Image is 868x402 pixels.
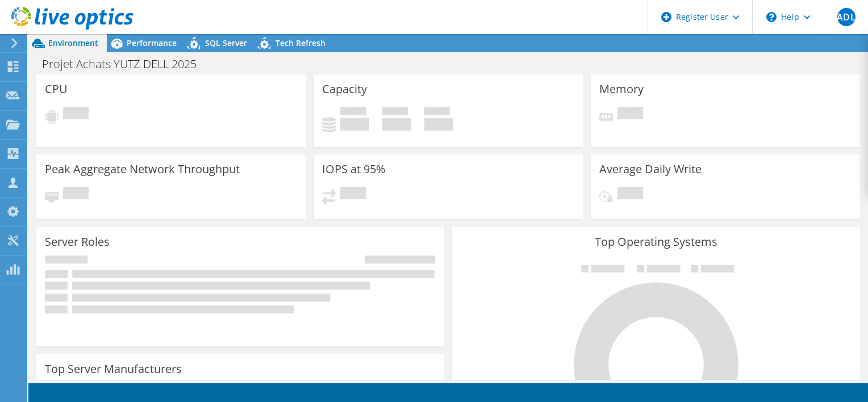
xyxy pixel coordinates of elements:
span: Used [340,107,366,118]
span: Pending [63,187,89,202]
span: Pending [63,107,89,122]
span: Total [424,107,450,118]
span: SQL Server [205,37,247,48]
span: MADLM [837,8,856,26]
h3: Capacity [322,83,367,95]
span: Tech Refresh [276,37,325,48]
h3: Server Roles [45,236,110,248]
h3: Peak Aggregate Network Throughput [45,163,240,175]
h3: Top Operating Systems [461,236,852,248]
h1: Projet Achats YUTZ DELL 2025 [37,58,214,70]
span: Performance [127,37,177,48]
h3: IOPS at 95% [322,163,386,175]
span: Pending [617,107,643,122]
h3: Average Daily Write [599,163,702,175]
h4: 0 GiB [340,118,369,131]
h3: Memory [599,83,644,95]
span: Free [382,107,408,118]
span: Environment [48,37,98,48]
svg: \n [766,12,777,22]
span: Pending [340,187,366,202]
h3: Top Server Manufacturers [45,363,182,375]
h4: 0 GiB [424,118,453,131]
span: Pending [617,187,643,202]
h3: CPU [45,83,68,95]
h4: 0 GiB [382,118,411,131]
